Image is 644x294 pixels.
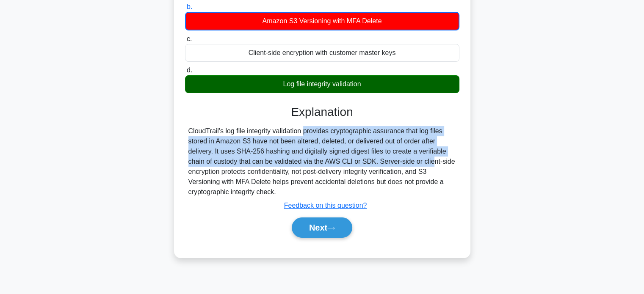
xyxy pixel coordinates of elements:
span: c. [187,35,192,42]
div: Client-side encryption with customer master keys [185,44,459,62]
div: Log file integrity validation [185,75,459,93]
span: b. [187,3,192,10]
h3: Explanation [190,105,454,119]
div: Amazon S3 Versioning with MFA Delete [185,12,459,30]
span: d. [187,66,192,74]
a: Feedback on this question? [284,202,367,209]
div: CloudTrail's log file integrity validation provides cryptographic assurance that log files stored... [188,126,456,197]
button: Next [292,217,352,238]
